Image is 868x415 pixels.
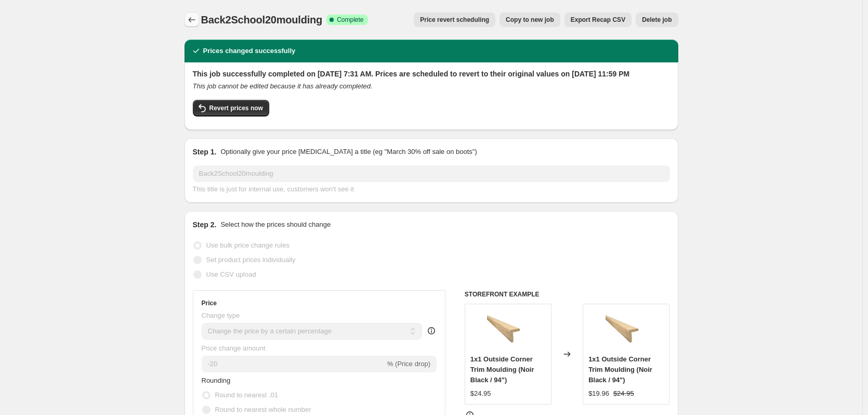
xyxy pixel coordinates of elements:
[499,12,560,27] button: Copy to new job
[588,388,609,399] div: $19.96
[202,344,266,352] span: Price change amount
[588,355,652,384] span: 1x1 Outside Corner Trim Moulding (Noir Black / 94")
[487,309,529,351] img: OutsideCornerMoldingWhiteOak_80x.jpg
[193,147,217,157] h2: Step 1.
[564,12,632,27] button: Export Recap CSV
[220,147,477,157] p: Optionally give your price [MEDICAL_DATA] a title (eg "March 30% off sale on boots")
[202,299,217,307] h3: Price
[613,388,634,399] strike: $24.95
[193,185,354,193] span: This title is just for internal use, customers won't see it
[470,355,534,384] span: 1x1 Outside Corner Trim Moulding (Noir Black / 94")
[193,100,269,116] button: Revert prices now
[193,69,670,79] h2: This job successfully completed on [DATE] 7:31 AM. Prices are scheduled to revert to their origin...
[202,377,231,384] span: Rounding
[387,360,430,368] span: % (Price drop)
[420,16,489,24] span: Price revert scheduling
[426,326,437,336] div: help
[215,391,278,399] span: Round to nearest .01
[203,46,296,56] h2: Prices changed successfully
[202,312,240,319] span: Change type
[470,388,491,399] div: $24.95
[215,406,311,413] span: Round to nearest whole number
[506,16,554,24] span: Copy to new job
[414,12,495,27] button: Price revert scheduling
[206,270,256,278] span: Use CSV upload
[202,356,385,372] input: -15
[201,14,323,25] span: Back2School20moulding
[206,241,290,249] span: Use bulk price change rules
[209,104,263,112] span: Revert prices now
[220,219,331,230] p: Select how the prices should change
[193,82,373,90] i: This job cannot be edited because it has already completed.
[193,219,217,230] h2: Step 2.
[571,16,625,24] span: Export Recap CSV
[642,16,672,24] span: Delete job
[193,165,670,182] input: 30% off holiday sale
[337,16,363,24] span: Complete
[206,256,296,264] span: Set product prices individually
[465,290,670,299] h6: STOREFRONT EXAMPLE
[636,12,678,27] button: Delete job
[606,309,647,351] img: OutsideCornerMoldingWhiteOak_80x.jpg
[185,12,199,27] button: Price change jobs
